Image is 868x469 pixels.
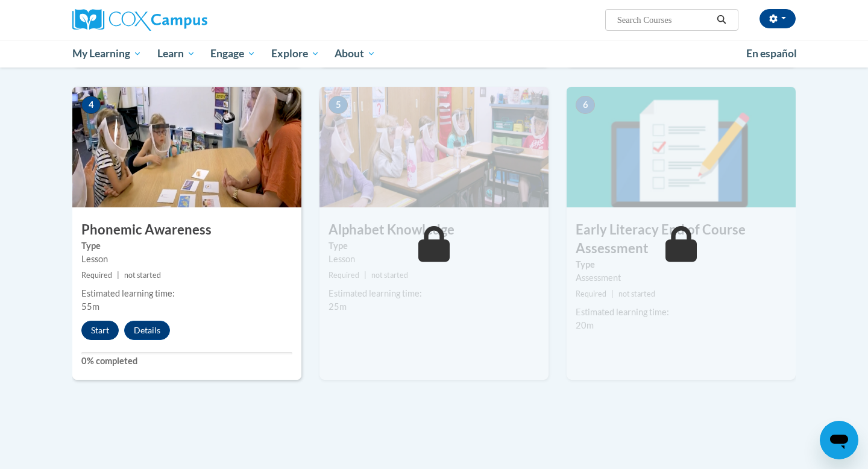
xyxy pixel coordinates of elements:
button: Start [81,321,119,340]
span: En español [746,47,797,60]
div: Estimated learning time: [329,287,539,300]
h3: Early Literacy End of Course Assessment [567,221,796,258]
span: 6 [576,96,595,114]
button: Account Settings [759,9,796,28]
img: Course Image [567,87,796,207]
span: 25m [329,301,347,312]
label: 0% completed [81,354,292,368]
div: Assessment [576,271,787,285]
span: 55m [81,301,99,312]
label: Type [576,258,787,271]
div: Estimated learning time: [81,287,292,300]
span: | [611,289,614,298]
div: Estimated learning time: [576,306,787,319]
img: Course Image [319,87,549,207]
label: Type [329,239,539,253]
img: Course Image [72,87,301,207]
label: Type [81,239,292,253]
a: En español [738,41,805,66]
span: About [335,46,376,61]
span: not started [371,271,408,280]
span: Required [81,271,112,280]
button: Details [124,321,170,340]
div: Lesson [81,253,292,266]
a: Engage [203,40,263,68]
span: Engage [210,46,256,61]
h3: Phonemic Awareness [72,221,301,239]
span: | [364,271,366,280]
span: | [117,271,119,280]
span: 20m [576,320,594,330]
img: Cox Campus [72,9,207,31]
div: Lesson [329,253,539,266]
div: Main menu [54,40,814,68]
span: 4 [81,96,101,114]
span: Required [329,271,359,280]
h3: Alphabet Knowledge [319,221,549,239]
span: not started [618,289,655,298]
span: Required [576,289,606,298]
span: not started [124,271,161,280]
a: My Learning [64,40,149,68]
a: About [327,40,384,68]
span: 5 [329,96,348,114]
button: Search [712,13,731,27]
a: Explore [263,40,327,68]
span: Learn [157,46,195,61]
a: Learn [149,40,203,68]
input: Search Courses [616,13,712,27]
span: Explore [271,46,319,61]
iframe: Button to launch messaging window [820,421,858,459]
a: Cox Campus [72,9,301,31]
span: My Learning [72,46,142,61]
